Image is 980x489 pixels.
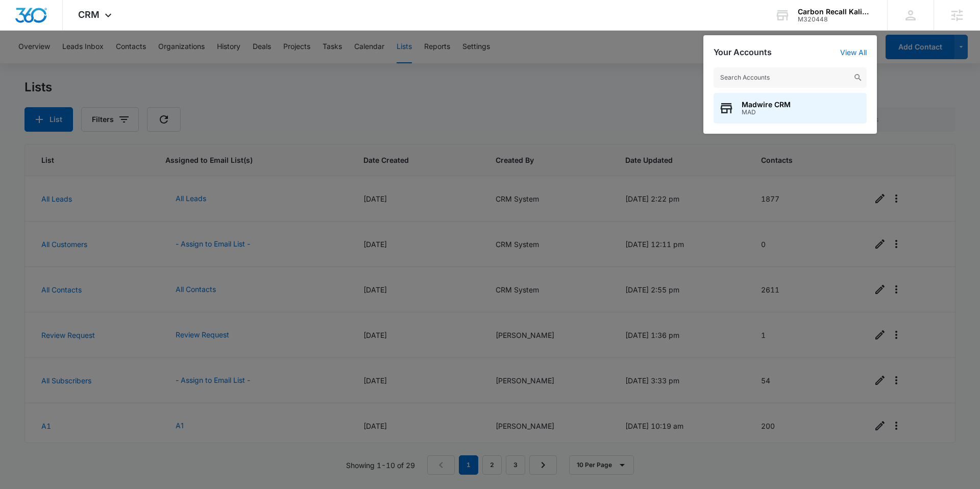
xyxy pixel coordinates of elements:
[78,9,100,20] span: CRM
[742,109,791,116] span: MAD
[840,48,867,57] a: View All
[714,67,867,88] input: Search Accounts
[714,47,772,57] h2: Your Accounts
[798,8,872,16] div: account name
[714,93,867,124] button: Madwire CRMMAD
[742,101,791,109] span: Madwire CRM
[798,16,872,23] div: account id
